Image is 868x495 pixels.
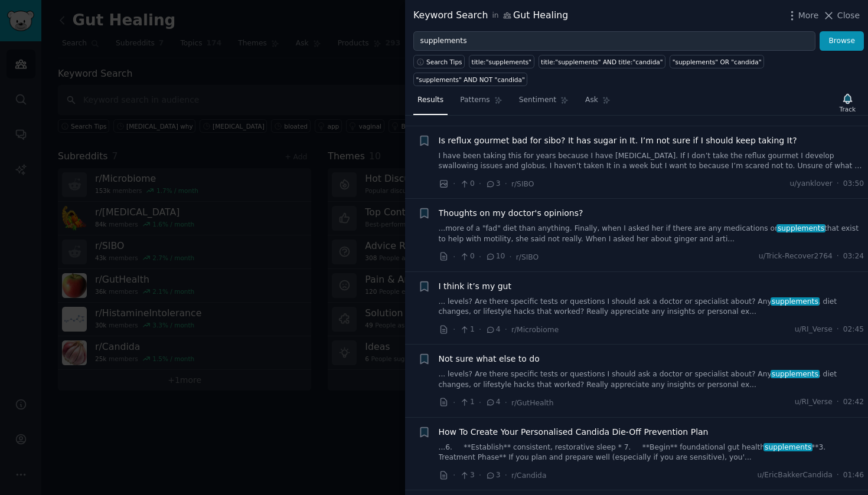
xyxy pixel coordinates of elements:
span: u/yanklover [790,179,833,189]
a: title:"supplements" [469,55,534,68]
a: How To Create Your Personalised Candida Die-Off Prevention Plan [439,426,709,438]
span: 4 [485,397,500,408]
a: Is reflux gourmet bad for sibo? It has sugar in It. I’m not sure if I should keep taking It? [439,135,797,147]
button: Close [823,9,860,22]
span: · [479,178,481,190]
span: · [453,178,455,190]
div: "supplements" OR "candida" [673,58,762,66]
a: ... levels? Are there specific tests or questions I should ask a doctor or specialist about? Anys... [439,369,864,390]
span: · [505,396,507,409]
a: I have been taking this for years because I have [MEDICAL_DATA]. If I don’t take the reflux gourm... [439,151,864,172]
span: r/GutHealth [511,399,553,407]
span: 1 [459,324,474,335]
span: 01:46 [843,470,864,481]
span: supplements [763,443,812,451]
span: Results [417,95,443,106]
a: ...more of a "fad" diet than anything. Finally, when I asked her if there are any medications ors... [439,224,864,244]
div: title:"supplements" AND title:"candida" [541,58,663,66]
button: Browse [820,31,864,51]
span: · [505,469,507,481]
span: Search Tips [426,58,462,66]
div: Keyword Search Gut Healing [413,8,568,23]
a: title:"supplements" AND title:"candida" [539,55,666,68]
a: ...6. **Establish** consistent, restorative sleep * 7. **Begin** foundational gut healthsupplemen... [439,442,864,463]
span: · [453,469,455,481]
span: in [492,11,498,21]
span: · [509,251,511,263]
a: "supplements" AND NOT "candida" [413,73,527,86]
span: u/RI_Verse [795,397,833,408]
span: r/SIBO [516,253,539,261]
span: · [837,179,839,189]
span: u/EricBakkerCandida [757,470,832,481]
a: I think it’s my gut [439,280,511,293]
span: 3 [485,470,500,481]
span: 03:24 [843,251,864,262]
span: 0 [459,179,474,189]
span: · [453,396,455,409]
button: More [786,9,819,22]
span: Sentiment [519,95,556,106]
a: Patterns [456,91,506,115]
span: · [479,469,481,481]
span: r/SIBO [511,180,534,188]
a: Not sure what else to do [439,353,540,365]
span: · [505,178,507,190]
span: · [479,251,481,263]
span: · [479,396,481,409]
span: Close [837,9,860,22]
span: 3 [485,179,500,189]
a: Thoughts on my doctor's opinions? [439,207,583,219]
span: · [505,323,507,336]
a: Results [413,91,448,115]
button: Track [836,90,860,115]
a: "supplements" OR "candida" [670,55,764,68]
div: Track [840,105,856,113]
span: · [837,251,839,262]
span: · [453,323,455,336]
span: · [837,324,839,335]
span: · [837,470,839,481]
span: r/Celiac [511,107,539,116]
span: · [453,251,455,263]
a: ... levels? Are there specific tests or questions I should ask a doctor or specialist about? Anys... [439,297,864,317]
span: 02:45 [843,324,864,335]
span: More [798,9,819,22]
span: 03:50 [843,179,864,189]
span: Ask [585,95,598,106]
div: "supplements" AND NOT "candida" [416,76,525,84]
span: · [837,397,839,408]
a: Sentiment [515,91,573,115]
span: u/Trick-Recover2764 [759,251,833,262]
span: supplements [776,224,825,232]
span: 3 [459,470,474,481]
span: r/Microbiome [511,326,559,334]
span: Patterns [460,95,490,106]
input: Try a keyword related to your business [413,31,815,51]
span: 0 [459,251,474,262]
div: title:"supplements" [472,58,532,66]
span: u/RI_Verse [795,324,833,335]
span: supplements [771,370,820,378]
span: r/Candida [511,471,546,480]
span: 10 [485,251,505,262]
span: 1 [459,397,474,408]
span: 02:42 [843,397,864,408]
a: Ask [581,91,615,115]
span: 4 [485,324,500,335]
span: supplements [771,297,820,306]
span: · [479,323,481,336]
button: Search Tips [413,55,465,68]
